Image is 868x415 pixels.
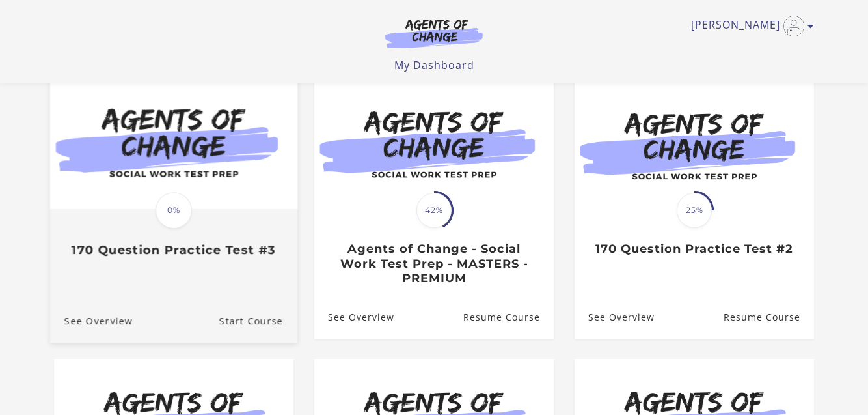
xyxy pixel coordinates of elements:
span: 0% [156,192,192,229]
h3: 170 Question Practice Test #2 [588,242,800,257]
a: 170 Question Practice Test #2: Resume Course [724,296,814,338]
a: 170 Question Practice Test #2: See Overview [575,296,655,338]
a: Agents of Change - Social Work Test Prep - MASTERS - PREMIUM: See Overview [314,296,394,338]
img: Agents of Change Logo [372,18,496,48]
h3: Agents of Change - Social Work Test Prep - MASTERS - PREMIUM [328,242,539,286]
span: 42% [416,193,452,228]
h3: 170 Question Practice Test #3 [64,242,283,257]
span: 25% [677,193,712,228]
a: 170 Question Practice Test #3: See Overview [50,298,133,342]
a: Toggle menu [691,16,807,36]
a: 170 Question Practice Test #3: Resume Course [219,298,297,342]
a: Agents of Change - Social Work Test Prep - MASTERS - PREMIUM: Resume Course [463,296,554,338]
a: My Dashboard [394,58,474,72]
